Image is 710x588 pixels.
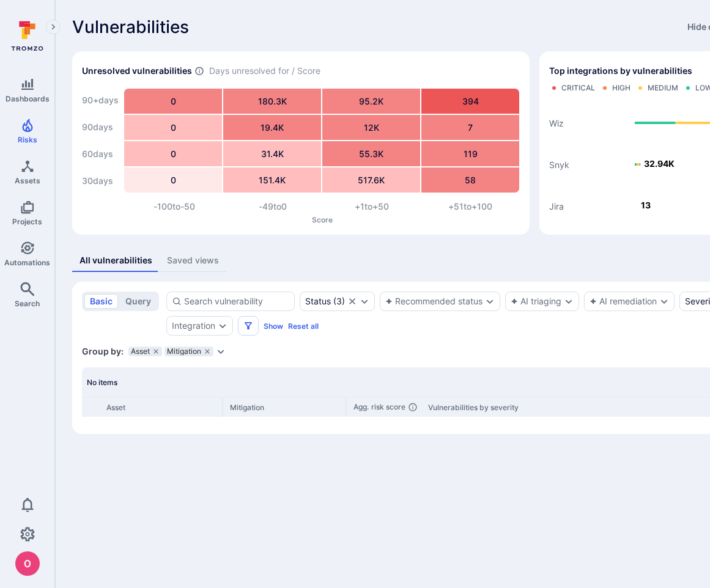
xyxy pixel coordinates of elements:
div: Mitigation [230,403,346,412]
div: 517.6K [322,167,420,193]
div: 58 [421,167,519,193]
div: risk score [353,402,421,412]
div: +51 to +100 [421,200,520,213]
i: Expand navigation menu [49,22,57,32]
div: 151.4K [223,167,321,193]
span: Top integrations by vulnerabilities [549,65,692,77]
div: +1 to +50 [322,200,421,213]
div: 180.3K [223,89,321,114]
button: Filters [238,316,259,336]
div: -49 to 0 [224,200,323,213]
div: ( 3 ) [305,296,345,306]
svg: Aggregate of individual risk scores of all the vulnerabilities within a group [408,402,418,412]
button: Reset all [288,322,319,331]
button: query [120,294,157,309]
div: 0 [124,141,222,166]
div: Asset [106,403,223,412]
span: No items [87,378,117,387]
button: Expand dropdown [360,296,369,306]
div: 90 days [82,115,119,139]
div: 19.4K [223,115,321,140]
div: Saved views [167,254,219,266]
button: Expand dropdown [218,321,227,331]
button: Recommended status [385,296,483,306]
text: Snyk [549,159,569,169]
div: Mitigation [165,347,213,356]
span: Automations [4,258,50,267]
div: 30 days [82,169,119,193]
div: Vulnerabilities by severity [428,403,519,412]
button: Expand dropdown [659,296,669,306]
text: 32.94K [644,158,675,169]
span: Vulnerabilities [72,17,189,37]
span: Asset [131,348,150,355]
span: Risks [18,135,37,144]
div: 31.4K [223,141,321,166]
div: 394 [421,89,519,114]
div: oleg malkov [15,551,40,576]
text: Jira [549,200,564,211]
button: Expand dropdown [485,296,495,306]
div: High [612,83,630,93]
button: Status(3) [305,296,345,306]
span: Days unresolved for / Score [209,65,320,78]
div: Asset [128,347,162,356]
abbr: Aggregated [353,402,369,412]
div: 0 [124,89,222,114]
span: Group by: [82,345,124,358]
div: All vulnerabilities [80,254,152,266]
div: 55.3K [322,141,420,166]
img: ACg8ocJcCe-YbLxGm5tc0PuNRxmgP8aEm0RBXn6duO8aeMVK9zjHhw=s96-c [15,551,40,576]
div: 90+ days [82,88,119,112]
input: Search vulnerability [184,295,289,307]
button: AI remediation [590,296,657,306]
div: 7 [421,115,519,140]
div: Medium [648,83,678,93]
button: basic [84,294,118,309]
div: grouping parameters [128,347,226,356]
text: Wiz [549,117,564,128]
button: Integration [172,321,215,331]
span: Search [15,299,40,308]
div: -100 to -50 [125,200,224,213]
div: 60 days [82,142,119,166]
span: Assets [15,176,40,185]
div: Critical [561,83,595,93]
button: AI triaging [511,296,561,306]
div: 12K [322,115,420,140]
div: 95.2K [322,89,420,114]
span: Mitigation [167,348,201,355]
div: 0 [124,167,222,193]
button: Show [264,322,283,331]
div: 119 [421,141,519,166]
span: Number of vulnerabilities in status ‘Open’ ‘Triaged’ and ‘In process’ divided by score and scanne... [194,65,204,78]
span: Dashboards [6,94,50,103]
button: Expand dropdown [216,347,226,356]
p: Score [125,215,520,224]
text: 13 [641,200,651,210]
div: 0 [124,115,222,140]
button: Expand dropdown [564,296,574,306]
h2: Unresolved vulnerabilities [82,65,192,77]
span: Projects [12,217,42,226]
button: Expand navigation menu [46,20,61,34]
div: Status [305,296,331,306]
button: Clear selection [347,296,357,306]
